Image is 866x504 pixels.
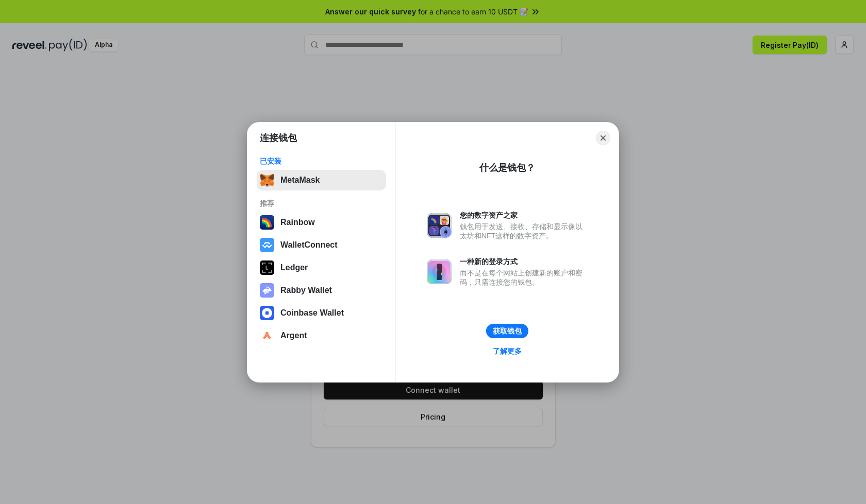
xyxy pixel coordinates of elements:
[280,176,320,185] div: MetaMask
[260,306,274,320] img: svg+xml,%3Csvg%20width%3D%2228%22%20height%3D%2228%22%20viewBox%3D%220%200%2028%2028%22%20fill%3D...
[280,240,338,250] div: WalletConnect
[487,344,528,358] a: 了解更多
[260,132,297,144] h1: 连接钱包
[460,257,588,266] div: 一种新的登录方式
[260,199,383,208] div: 推荐
[260,260,274,275] img: svg+xml,%3Csvg%20xmlns%3D%22http%3A%2F%2Fwww.w3.org%2F2000%2Fsvg%22%20width%3D%2228%22%20height%3...
[460,211,588,220] div: 您的数字资产之家
[280,308,344,318] div: Coinbase Wallet
[260,328,274,343] img: svg+xml,%3Csvg%20width%3D%2228%22%20height%3D%2228%22%20viewBox%3D%220%200%2028%2028%22%20fill%3D...
[479,162,535,174] div: 什么是钱包？
[260,215,274,230] img: svg+xml,%3Csvg%20width%3D%22120%22%20height%3D%22120%22%20viewBox%3D%220%200%20120%20120%22%20fil...
[257,257,386,278] button: Ledger
[260,157,383,166] div: 已安装
[257,280,386,301] button: Rabby Wallet
[486,324,528,338] button: 获取钱包
[260,173,274,187] img: svg+xml,%3Csvg%20fill%3D%22none%22%20height%3D%2233%22%20viewBox%3D%220%200%2035%2033%22%20width%...
[280,263,308,272] div: Ledger
[596,131,610,145] button: Close
[493,326,522,336] div: 获取钱包
[280,331,307,340] div: Argent
[280,218,315,227] div: Rainbow
[257,235,386,255] button: WalletConnect
[460,268,588,287] div: 而不是在每个网站上创建新的账户和密码，只需连接您的钱包。
[260,283,274,298] img: svg+xml,%3Csvg%20xmlns%3D%22http%3A%2F%2Fwww.w3.org%2F2000%2Fsvg%22%20fill%3D%22none%22%20viewBox...
[460,222,588,240] div: 钱包用于发送、接收、存储和显示像以太坊和NFT这样的数字资产。
[257,303,386,323] button: Coinbase Wallet
[427,259,452,284] img: svg+xml,%3Csvg%20xmlns%3D%22http%3A%2F%2Fwww.w3.org%2F2000%2Fsvg%22%20fill%3D%22none%22%20viewBox...
[257,212,386,233] button: Rainbow
[260,238,274,252] img: svg+xml,%3Csvg%20width%3D%2228%22%20height%3D%2228%22%20viewBox%3D%220%200%2028%2028%22%20fill%3D...
[280,286,332,295] div: Rabby Wallet
[257,325,386,346] button: Argent
[493,346,522,356] div: 了解更多
[427,213,452,238] img: svg+xml,%3Csvg%20xmlns%3D%22http%3A%2F%2Fwww.w3.org%2F2000%2Fsvg%22%20fill%3D%22none%22%20viewBox...
[257,170,386,190] button: MetaMask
